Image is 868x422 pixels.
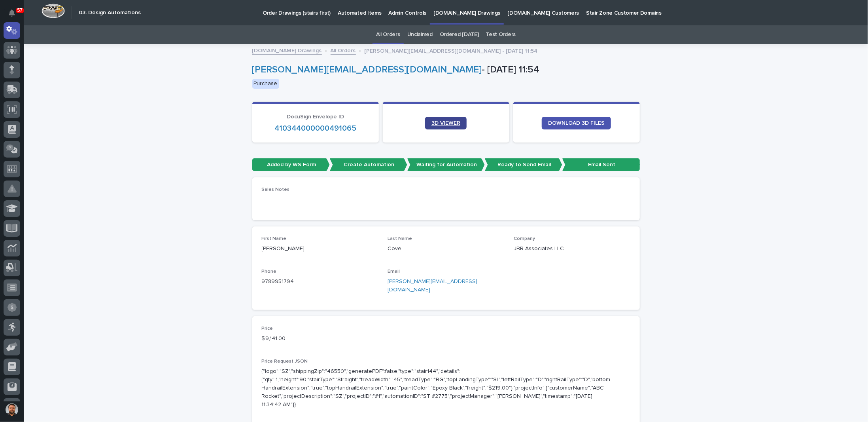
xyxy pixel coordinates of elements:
[376,25,400,44] a: All Orders
[440,25,479,44] a: Ordered [DATE]
[262,335,378,343] p: $ 9,141.00
[388,245,504,253] p: Cove
[431,120,460,126] span: 3D VIEWER
[262,245,378,253] p: [PERSON_NAME]
[514,245,630,253] p: JBR Associates LLC
[486,25,516,44] a: Test Orders
[514,236,535,241] span: Company
[388,279,477,293] a: [PERSON_NAME][EMAIL_ADDRESS][DOMAIN_NAME]
[287,114,344,120] span: DocuSign Envelope ID
[262,187,290,192] span: Sales Notes
[4,401,20,418] button: users-avatar
[262,279,294,284] a: 9789951794
[10,10,20,22] div: Notifications57
[548,120,605,126] span: DOWNLOAD 3D FILES
[252,64,637,76] p: - [DATE] 11:54
[425,117,467,129] a: 3D VIEWER
[330,158,407,171] p: Create Automation
[262,359,308,364] span: Price Request JSON
[485,158,562,171] p: Ready to Send Email
[79,10,141,16] h2: 03. Design Automations
[4,5,20,21] button: Notifications
[407,158,485,171] p: Waiting for Automation
[262,269,277,274] span: Phone
[274,124,356,132] a: 410344000000491065
[252,158,330,171] p: Added by WS Form
[42,4,65,18] img: Workspace Logo
[407,25,433,44] a: Unclaimed
[331,46,356,55] a: All Orders
[252,65,482,74] a: [PERSON_NAME][EMAIL_ADDRESS][DOMAIN_NAME]
[365,46,538,55] p: [PERSON_NAME][EMAIL_ADDRESS][DOMAIN_NAME] - [DATE] 11:54
[388,269,400,274] span: Email
[542,117,611,129] a: DOWNLOAD 3D FILES
[562,158,640,171] p: Email Sent
[388,236,412,241] span: Last Name
[252,79,279,89] div: Purchase
[262,236,287,241] span: First Name
[17,8,23,13] p: 57
[262,367,611,409] p: {"logo":"SZ","shippingZip":"46550","generatePDF":false,"type":"stair144","details":{"qty":1,"heig...
[262,326,273,331] span: Price
[252,46,322,55] a: [DOMAIN_NAME] Drawings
